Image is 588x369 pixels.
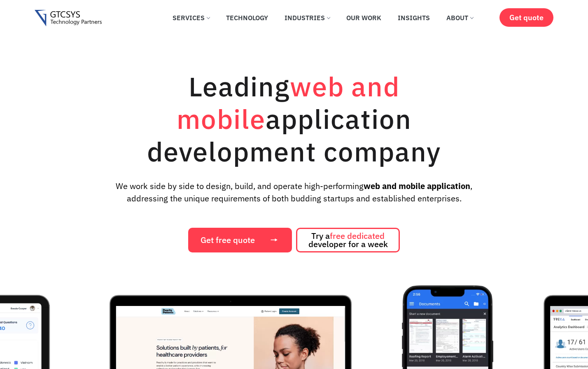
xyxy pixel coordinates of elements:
span: Get free quote [201,236,255,244]
span: web and mobile [177,69,400,136]
a: About [440,9,479,27]
span: Get quote [509,13,544,22]
span: free dedicated [330,230,385,241]
img: Gtcsys logo [35,10,102,27]
span: Try a developer for a week [308,232,388,248]
strong: web and mobile application [364,180,470,192]
h1: Leading application development company [109,70,479,168]
a: Insights [392,9,436,27]
p: We work side by side to design, build, and operate high-performing , addressing the unique requir... [102,180,486,205]
a: Try afree dedicated developer for a week [296,228,400,252]
a: Get free quote [188,228,292,252]
a: Industries [278,9,336,27]
a: Our Work [340,9,387,27]
a: Get quote [499,8,553,27]
a: Technology [220,9,274,27]
a: Services [166,9,216,27]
